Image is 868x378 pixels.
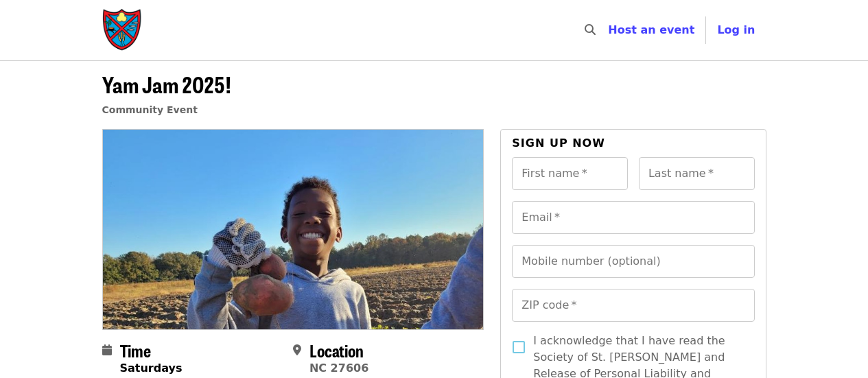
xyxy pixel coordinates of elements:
[585,23,596,36] i: search icon
[604,14,615,47] input: Search
[102,104,198,115] a: Community Event
[512,289,754,322] input: ZIP code
[512,137,605,150] span: Sign up now
[639,157,755,190] input: Last name
[102,344,112,357] i: calendar icon
[293,344,301,357] i: map-marker-alt icon
[309,338,364,362] span: Location
[717,23,755,36] span: Log in
[309,362,368,375] a: NC 27606
[512,157,628,190] input: First name
[608,23,694,36] a: Host an event
[512,201,754,234] input: Email
[512,245,754,278] input: Mobile number (optional)
[102,68,231,100] span: Yam Jam 2025!
[103,130,484,329] img: Yam Jam 2025! organized by Society of St. Andrew
[102,8,143,52] img: Society of St. Andrew - Home
[120,362,183,375] strong: Saturdays
[706,16,766,44] button: Log in
[120,338,151,362] span: Time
